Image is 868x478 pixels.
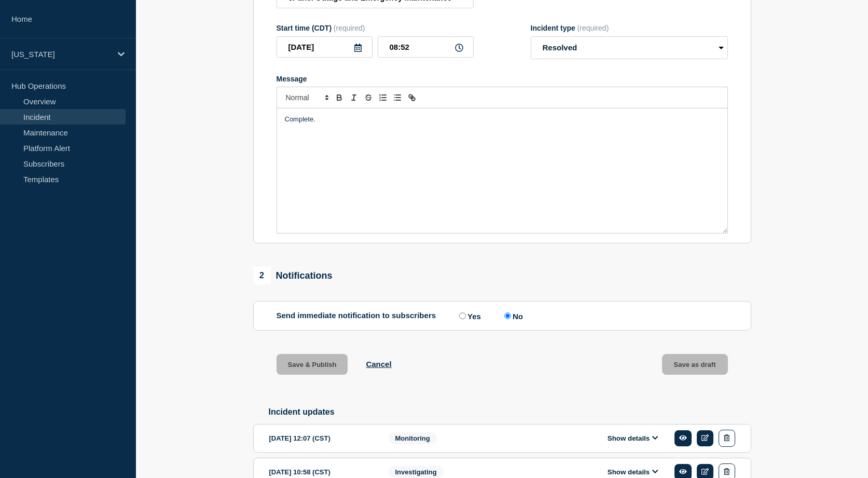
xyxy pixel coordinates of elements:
[277,75,728,83] div: Message
[332,91,347,104] button: Toggle bold text
[361,91,376,104] button: Toggle strikethrough text
[281,91,332,104] span: Font size
[390,91,405,104] button: Toggle bulleted list
[11,50,111,59] p: [US_STATE]
[389,466,444,478] span: Investigating
[269,407,751,417] h2: Incident updates
[531,36,728,59] select: Incident type
[457,311,481,321] label: Yes
[277,24,474,32] div: Start time (CDT)
[459,312,466,319] input: Yes
[334,24,365,32] span: (required)
[366,360,391,368] button: Cancel
[277,354,348,375] button: Save & Publish
[604,434,662,443] button: Show details
[253,267,333,284] div: Notifications
[604,468,662,476] button: Show details
[662,354,728,375] button: Save as draft
[277,36,373,58] input: YYYY-MM-DD
[405,91,419,104] button: Toggle link
[531,24,728,32] div: Incident type
[277,108,727,233] div: Message
[347,91,361,104] button: Toggle italic text
[577,24,609,32] span: (required)
[285,115,720,124] p: Complete.
[269,430,373,447] div: [DATE] 12:07 (CST)
[253,267,271,284] span: 2
[376,91,390,104] button: Toggle ordered list
[389,432,437,444] span: Monitoring
[277,311,728,321] div: Send immediate notification to subscribers
[502,311,523,321] label: No
[378,36,474,58] input: HH:MM
[504,312,511,319] input: No
[277,311,436,321] p: Send immediate notification to subscribers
